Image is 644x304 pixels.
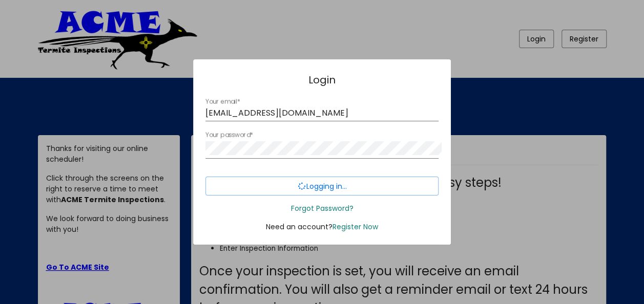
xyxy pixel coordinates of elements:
a: Register Now [333,222,378,232]
h1: Login [205,72,439,88]
span: Logging in... [297,181,347,191]
input: Your email [205,108,439,118]
div: Need an account? [198,222,446,232]
a: Forgot Password? [290,203,353,213]
button: Login [205,177,439,196]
